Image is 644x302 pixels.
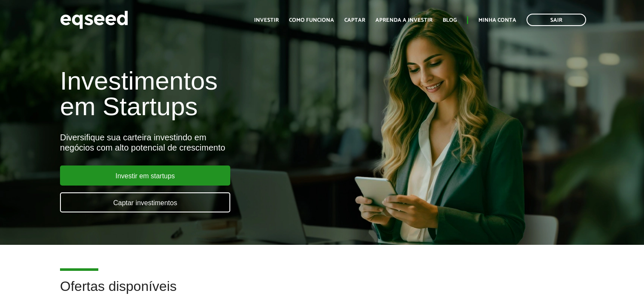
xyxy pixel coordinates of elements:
[375,17,432,23] a: Aprenda a investir
[344,17,365,23] a: Captar
[254,17,279,23] a: Investir
[527,14,586,26] a: Sair
[443,17,457,23] a: Blog
[60,9,128,31] img: EqSeed
[60,192,230,212] a: Captar investimentos
[60,132,369,153] div: Diversifique sua carteira investindo em negócios com alto potencial de crescimento
[478,17,516,23] a: Minha conta
[60,68,369,119] h1: Investimentos em Startups
[289,17,334,23] a: Como funciona
[60,166,230,186] a: Investir em startups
